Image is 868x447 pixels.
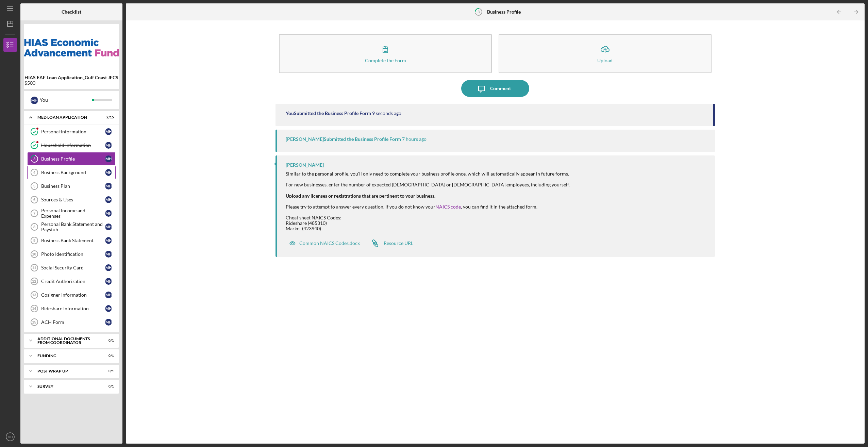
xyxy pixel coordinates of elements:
div: M H [105,251,112,258]
button: Comment [461,80,529,97]
div: M H [105,169,112,176]
div: Sources & Uses [41,197,105,202]
div: M H [105,264,112,271]
a: 4Business BackgroundMH [27,166,116,179]
tspan: 13 [32,293,36,297]
a: Household InformationMH [27,138,116,152]
div: $500 [24,80,118,86]
div: Personal Bank Statement and Paystub [41,221,105,232]
tspan: 3 [33,157,35,161]
tspan: 6 [33,198,35,202]
div: Credit Authorization [41,279,105,284]
a: 8Personal Bank Statement and PaystubMH [27,220,116,234]
div: Business Profile [41,156,105,162]
div: M H [105,142,112,149]
button: Upload [499,34,712,73]
button: MH [3,430,17,444]
div: Complete the Form [365,58,406,63]
div: MED Loan Application [37,115,97,119]
tspan: 9 [33,238,35,243]
tspan: 8 [33,225,35,229]
div: 0 / 1 [102,384,114,388]
div: Business Plan [41,183,105,189]
div: ACH Form [41,319,105,325]
div: 0 / 1 [102,338,114,343]
div: M H [105,292,112,298]
tspan: 10 [32,252,36,256]
a: NAICS code [435,204,461,210]
div: M H [105,223,112,230]
a: 14Rideshare InformationMH [27,302,116,315]
time: 2025-08-19 00:40 [372,111,401,116]
tspan: 3 [478,10,480,14]
div: 2 / 15 [102,115,114,119]
div: 0 / 1 [102,369,114,373]
div: [PERSON_NAME] Submitted the Business Profile Form [286,136,401,142]
div: Social Security Card [41,265,105,270]
tspan: 7 [33,211,35,215]
div: M H [105,278,112,285]
div: Business Background [41,170,105,175]
div: Household Information [41,143,105,148]
a: 12Credit AuthorizationMH [27,275,116,288]
div: M H [105,319,112,326]
time: 2025-08-18 17:58 [402,136,427,142]
div: Personal Information [41,129,105,134]
div: You [40,94,92,106]
a: 13Cosigner InformationMH [27,288,116,302]
a: 15ACH FormMH [27,315,116,329]
div: 0 / 1 [102,354,114,358]
div: Additional Documents from Coordinator [37,337,97,345]
div: Post Wrap Up [37,369,97,373]
a: 6Sources & UsesMH [27,193,116,206]
div: [PERSON_NAME] [286,162,324,168]
tspan: 12 [32,279,36,283]
div: Resource URL [384,241,413,246]
div: M H [105,305,112,312]
div: M H [105,237,112,244]
button: Complete the Form [279,34,492,73]
a: 9Business Bank StatementMH [27,234,116,247]
button: Common NAICS Codes.docx [286,236,363,250]
a: 7Personal Income and ExpensesMH [27,206,116,220]
b: Business Profile [487,9,521,15]
div: M H [105,155,112,162]
text: MH [8,435,13,439]
div: Business Bank Statement [41,238,105,243]
div: Comment [490,80,511,97]
a: 3Business ProfileMH [27,152,116,166]
tspan: 4 [33,170,36,175]
b: Checklist [62,9,81,15]
a: Personal InformationMH [27,125,116,138]
div: M H [105,128,112,135]
img: Product logo [24,27,119,68]
tspan: 14 [32,307,36,311]
div: Survey [37,384,97,388]
tspan: 15 [32,320,36,324]
div: Rideshare Information [41,306,105,311]
a: Resource URL [367,236,413,250]
a: 5Business PlanMH [27,179,116,193]
tspan: 5 [33,184,35,188]
tspan: 11 [32,266,36,270]
div: Upload [597,58,613,63]
div: M H [31,97,38,104]
div: M H [105,196,112,203]
b: HIAS EAF Loan Application_Gulf Coast JFCS [24,75,118,80]
div: M H [105,183,112,189]
div: Common NAICS Codes.docx [299,241,360,246]
div: Personal Income and Expenses [41,208,105,219]
div: Similar to the personal profile, you'll only need to complete your business profile once, which w... [286,171,570,231]
a: 11Social Security CardMH [27,261,116,275]
a: 10Photo IdentificationMH [27,247,116,261]
div: Photo Identification [41,251,105,257]
strong: Upload any licenses or registrations that are pertinent to your business. [286,193,435,199]
div: Cosigner Information [41,292,105,298]
div: You Submitted the Business Profile Form [286,111,371,116]
div: M H [105,210,112,217]
div: Funding [37,354,97,358]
